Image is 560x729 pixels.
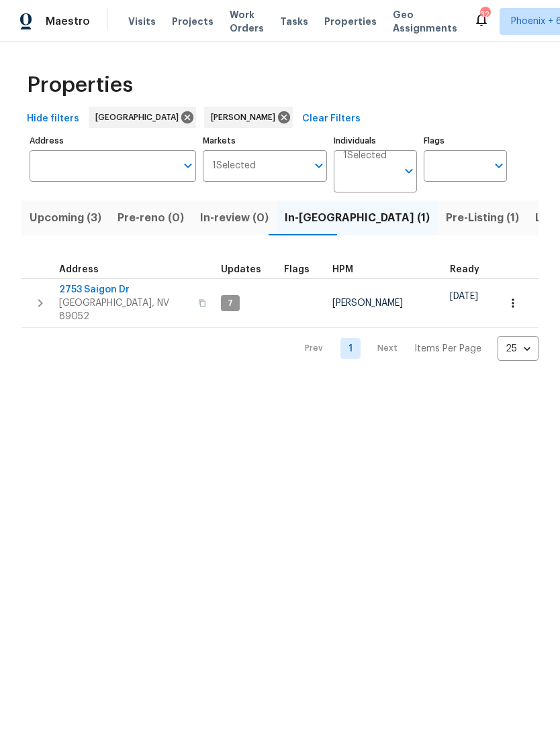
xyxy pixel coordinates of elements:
[450,292,478,301] span: [DATE]
[27,78,133,92] span: Properties
[59,296,190,323] span: [GEOGRAPHIC_DATA], NV 89052
[30,209,101,227] span: Upcoming (3)
[297,107,366,131] button: Clear Filters
[89,107,196,128] div: [GEOGRAPHIC_DATA]
[118,209,184,227] span: Pre-reno (0)
[450,265,492,274] div: Earliest renovation start date (first business day after COE or Checkout)
[393,8,457,35] span: Geo Assignments
[324,15,377,28] span: Properties
[59,265,99,274] span: Address
[302,111,361,127] span: Clear Filters
[498,331,539,366] div: 25
[285,209,430,227] span: In-[GEOGRAPHIC_DATA] (1)
[343,150,387,162] span: 1 Selected
[446,209,519,227] span: Pre-Listing (1)
[203,137,328,145] label: Markets
[211,111,281,124] span: [PERSON_NAME]
[221,265,261,274] span: Updates
[95,111,184,124] span: [GEOGRAPHIC_DATA]
[424,137,507,145] label: Flags
[414,342,481,355] p: Items Per Page
[284,265,310,274] span: Flags
[400,162,418,180] button: Open
[222,298,238,309] span: 7
[334,137,417,145] label: Individuals
[46,15,90,28] span: Maestro
[30,137,196,145] label: Address
[340,338,361,359] a: Goto page 1
[204,107,293,128] div: [PERSON_NAME]
[480,8,489,21] div: 32
[179,156,197,175] button: Open
[332,298,403,308] span: [PERSON_NAME]
[128,15,156,28] span: Visits
[200,209,269,227] span: In-review (0)
[332,265,353,274] span: HPM
[292,336,539,361] nav: Pagination Navigation
[212,160,256,172] span: 1 Selected
[27,111,79,127] span: Hide filters
[230,8,264,35] span: Work Orders
[280,17,308,26] span: Tasks
[489,156,508,175] button: Open
[21,107,85,131] button: Hide filters
[59,283,190,296] span: 2753 Saigon Dr
[310,156,328,175] button: Open
[172,15,214,28] span: Projects
[450,265,479,274] span: Ready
